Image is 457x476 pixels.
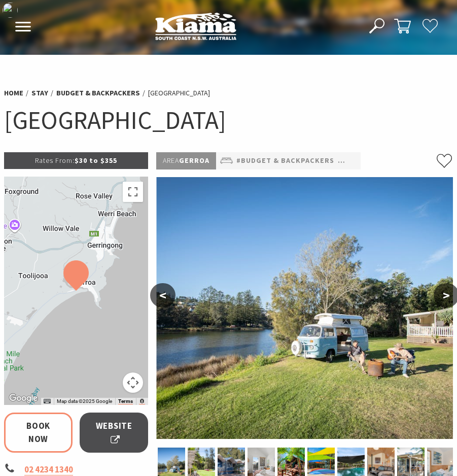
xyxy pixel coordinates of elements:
[7,392,40,405] a: Open this area in Google Maps (opens a new window)
[150,283,175,308] button: <
[155,12,236,40] img: Kiama Logo
[80,413,148,453] a: Website
[31,88,48,98] a: Stay
[57,398,112,404] span: Map data ©2025 Google
[7,392,40,405] img: Google
[156,177,453,439] img: Combi Van, Camping, Caravanning, Sites along Crooked River at Seven Mile Beach Holiday Park
[44,398,51,405] button: Keyboard shortcuts
[236,155,334,167] a: #Budget & backpackers
[3,3,18,18] img: upload-icon.svg
[24,464,73,475] a: 02 4234 1340
[139,398,145,404] a: Report errors in the road map or imagery to Google
[4,104,453,137] h1: [GEOGRAPHIC_DATA]
[123,182,143,202] button: Toggle fullscreen view
[118,398,133,404] a: Terms (opens in new tab)
[92,419,135,447] span: Website
[4,88,23,98] a: Home
[56,88,140,98] a: Budget & backpackers
[156,152,216,169] p: Gerroa
[4,413,73,453] a: Book Now
[163,156,179,165] span: Area
[4,152,148,169] p: $30 to $355
[35,156,75,165] span: Rates From:
[123,372,143,393] button: Map camera controls
[148,87,210,98] li: [GEOGRAPHIC_DATA]
[3,3,18,18] div: Alibaba Image Search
